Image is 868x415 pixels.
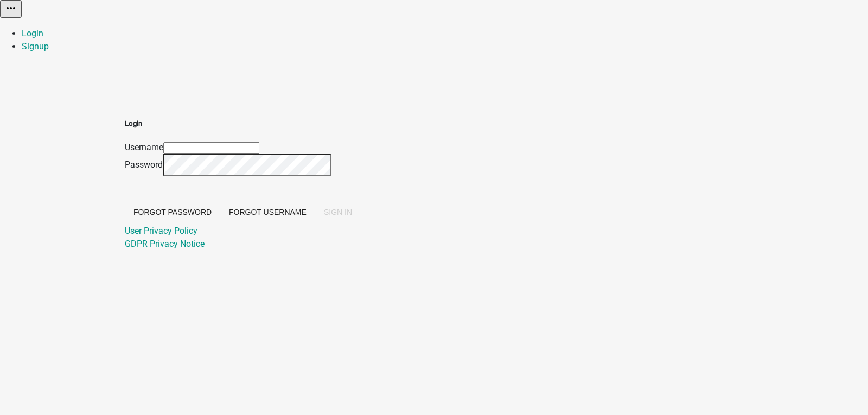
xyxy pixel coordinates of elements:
[324,208,352,216] span: SIGN IN
[125,239,205,249] a: GDPR Privacy Notice
[125,118,361,129] h5: Login
[125,142,163,152] label: Username
[22,41,49,52] a: Signup
[125,226,197,236] a: User Privacy Policy
[4,2,17,15] i: more_horiz
[22,28,43,39] a: Login
[315,202,361,222] button: SIGN IN
[125,159,163,170] label: Password
[125,202,220,222] button: Forgot Password
[220,202,315,222] button: Forgot Username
